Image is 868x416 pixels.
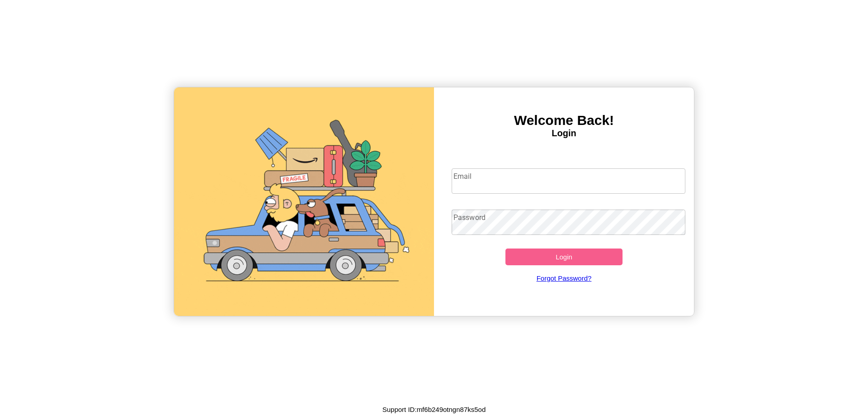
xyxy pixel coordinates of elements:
[174,87,434,316] img: gif
[447,265,681,291] a: Forgot Password?
[382,403,486,416] p: Support ID: mf6b249otngn87ks5od
[505,249,623,265] button: Login
[434,113,694,128] h3: Welcome Back!
[434,128,694,139] h4: Login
